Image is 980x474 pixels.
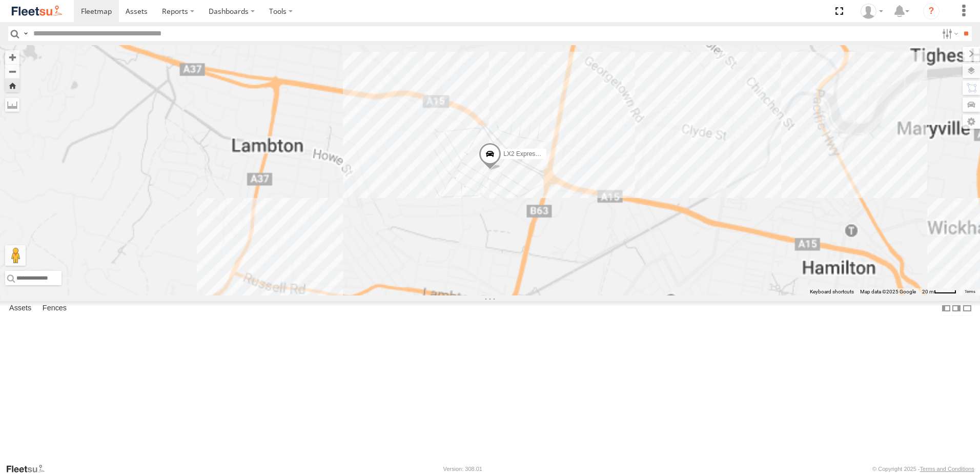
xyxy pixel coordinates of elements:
[5,97,19,112] label: Measure
[5,64,19,78] button: Zoom out
[941,301,951,316] label: Dock Summary Table to the Left
[965,290,975,294] a: Terms (opens in new tab)
[938,26,960,41] label: Search Filter Options
[872,466,974,472] div: © Copyright 2025 -
[857,4,887,19] div: Brodie Roesler
[5,245,26,266] button: Drag Pegman onto the map to open Street View
[860,289,916,294] span: Map data ©2025 Google
[919,288,959,295] button: Map Scale: 20 m per 40 pixels
[810,288,854,295] button: Keyboard shortcuts
[4,301,36,315] label: Assets
[963,114,980,129] label: Map Settings
[503,151,549,158] span: LX2 Express Ute
[923,3,940,19] i: ?
[920,466,974,472] a: Terms and Conditions
[22,26,30,41] label: Search Query
[951,301,962,316] label: Dock Summary Table to the Right
[37,301,72,315] label: Fences
[922,289,934,294] span: 20 m
[5,78,19,92] button: Zoom Home
[5,50,19,64] button: Zoom in
[443,466,482,472] div: Version: 308.01
[6,464,53,474] a: Visit our Website
[962,301,972,316] label: Hide Summary Table
[10,4,64,18] img: fleetsu-logo-horizontal.svg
